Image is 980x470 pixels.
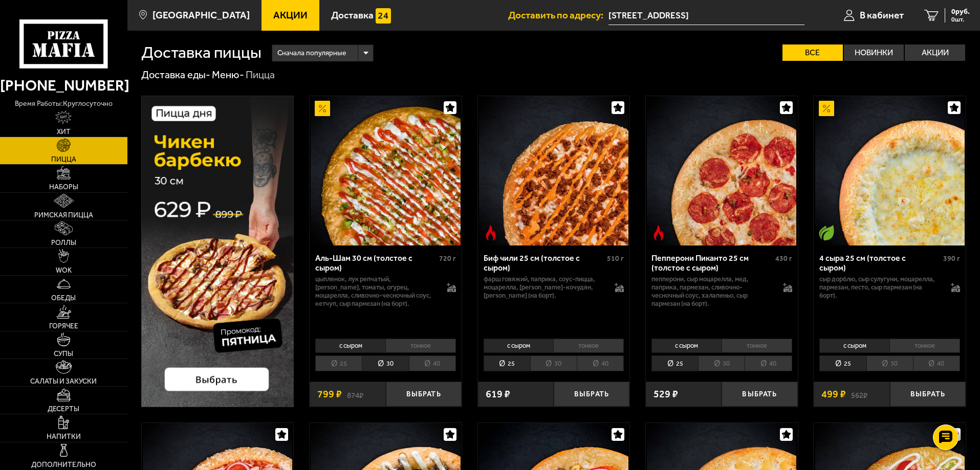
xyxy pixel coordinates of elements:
[483,225,498,240] img: Острое блюдо
[47,433,81,440] span: Напитки
[484,253,605,273] div: Биф чили 25 см (толстое с сыром)
[860,10,904,20] span: В кабинет
[409,355,456,371] li: 40
[331,10,374,20] span: Доставка
[651,339,722,353] li: с сыром
[951,8,970,15] span: 0 руб.
[819,355,866,371] li: 25
[30,378,97,385] span: Салаты и закуски
[530,355,577,371] li: 30
[54,350,73,357] span: Супы
[844,44,904,61] label: Новинки
[554,382,629,407] button: Выбрать
[814,96,966,245] a: АкционныйВегетарианское блюдо4 сыра 25 см (толстое с сыром)
[819,339,889,353] li: с сыром
[315,253,437,273] div: Аль-Шам 30 см (толстое с сыром)
[722,382,797,407] button: Выбрать
[31,461,96,468] span: Дополнительно
[51,156,76,163] span: Пицца
[57,128,71,136] span: Хит
[212,69,244,81] a: Меню-
[479,96,628,245] img: Биф чили 25 см (толстое с сыром)
[362,355,408,371] li: 30
[484,275,605,300] p: фарш говяжий, паприка, соус-пицца, моцарелла, [PERSON_NAME]-кочудян, [PERSON_NAME] (на борт).
[49,184,78,191] span: Наборы
[49,323,78,330] span: Горячее
[508,10,608,20] span: Доставить по адресу:
[608,6,804,25] span: Чарушинская улица, 22к1
[273,10,308,20] span: Акции
[819,253,941,273] div: 4 сыра 25 см (толстое с сыром)
[141,44,262,61] h1: Доставка пиццы
[484,355,530,371] li: 25
[698,355,745,371] li: 30
[608,6,804,25] input: Ваш адрес доставки
[153,10,250,20] span: [GEOGRAPHIC_DATA]
[310,96,462,245] a: АкционныйАль-Шам 30 см (толстое с сыром)
[141,69,210,81] a: Доставка еды-
[913,355,960,371] li: 40
[745,355,792,371] li: 40
[439,254,456,263] span: 720 г
[722,339,792,353] li: тонкое
[646,96,798,245] a: Острое блюдоПепперони Пиканто 25 см (толстое с сыром)
[951,16,970,23] span: 0 шт.
[51,295,76,302] span: Обеды
[654,389,678,399] span: 529 ₽
[651,275,773,308] p: пепперони, сыр Моцарелла, мед, паприка, пармезан, сливочно-чесночный соус, халапеньо, сыр пармеза...
[385,339,456,353] li: тонкое
[775,254,792,263] span: 430 г
[905,44,965,61] label: Акции
[56,267,72,274] span: WOK
[317,389,342,399] span: 799 ₽
[277,43,346,63] span: Сначала популярные
[815,96,965,245] img: 4 сыра 25 см (толстое с сыром)
[311,96,460,245] img: Аль-Шам 30 см (толстое с сыром)
[478,96,630,245] a: Острое блюдоБиф чили 25 см (толстое с сыром)
[246,69,275,82] div: Пицца
[821,389,846,399] span: 499 ₽
[34,212,93,219] span: Римская пицца
[889,339,960,353] li: тонкое
[607,254,624,263] span: 510 г
[651,253,773,273] div: Пепперони Пиканто 25 см (толстое с сыром)
[647,96,796,245] img: Пепперони Пиканто 25 см (толстое с сыром)
[386,382,462,407] button: Выбрать
[866,355,913,371] li: 30
[51,239,76,247] span: Роллы
[651,355,698,371] li: 25
[819,225,834,240] img: Вегетарианское блюдо
[315,275,437,308] p: цыпленок, лук репчатый, [PERSON_NAME], томаты, огурец, моцарелла, сливочно-чесночный соус, кетчуп...
[943,254,960,263] span: 390 г
[651,225,666,240] img: Острое блюдо
[486,389,510,399] span: 619 ₽
[48,406,79,413] span: Десерты
[819,101,834,116] img: Акционный
[376,8,391,24] img: 15daf4d41897b9f0e9f617042186c801.svg
[890,382,966,407] button: Выбрать
[484,339,554,353] li: с сыром
[347,389,363,399] s: 874 ₽
[315,339,385,353] li: с сыром
[315,101,330,116] img: Акционный
[553,339,624,353] li: тонкое
[782,44,843,61] label: Все
[851,389,867,399] s: 562 ₽
[315,355,362,371] li: 25
[819,275,941,300] p: сыр дорблю, сыр сулугуни, моцарелла, пармезан, песто, сыр пармезан (на борт).
[577,355,624,371] li: 40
